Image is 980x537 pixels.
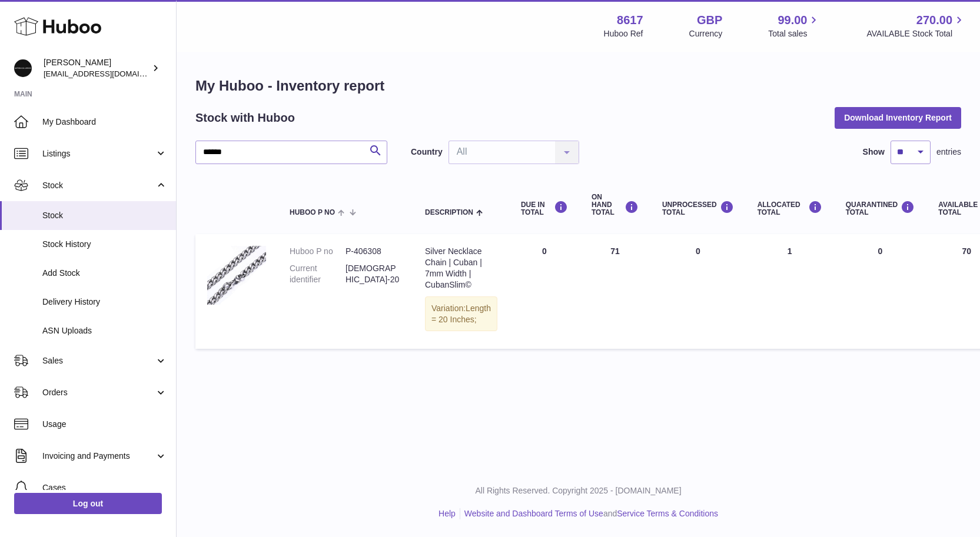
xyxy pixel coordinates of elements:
[42,296,167,308] span: Delivery History
[44,69,173,78] span: [EMAIL_ADDRESS][DOMAIN_NAME]
[916,12,952,28] span: 270.00
[460,508,718,519] li: and
[290,263,346,285] dt: Current identifier
[617,509,718,518] a: Service Terms & Conditions
[42,482,167,493] span: Cases
[42,419,167,430] span: Usage
[778,12,807,28] span: 99.00
[878,246,883,256] span: 0
[42,451,155,462] span: Invoicing and Payments
[42,180,155,191] span: Stock
[425,246,497,291] div: Silver Necklace Chain | Cuban | 7mm Width | CubanSlim©
[768,28,820,39] span: Total sales
[697,12,722,28] strong: GBP
[42,355,155,366] span: Sales
[464,509,603,518] a: Website and Dashboard Terms of Use
[746,234,834,349] td: 1
[592,194,639,217] div: ON HAND Total
[290,246,346,257] dt: Huboo P no
[346,263,401,285] dd: [DEMOGRAPHIC_DATA]-20
[290,209,335,216] span: Huboo P no
[42,116,167,128] span: My Dashboard
[758,201,822,216] div: ALLOCATED Total
[425,209,473,216] span: Description
[14,59,32,77] img: hello@alfredco.com
[42,239,167,250] span: Stock History
[42,210,167,221] span: Stock
[346,246,401,257] dd: P-406308
[509,234,580,349] td: 0
[431,303,491,324] span: Length = 20 Inches;
[768,12,820,39] a: 99.00 Total sales
[42,148,155,159] span: Listings
[689,28,723,39] div: Currency
[195,76,961,95] h1: My Huboo - Inventory report
[195,110,295,126] h2: Stock with Huboo
[617,12,643,28] strong: 8617
[207,246,266,305] img: product image
[44,57,150,79] div: [PERSON_NAME]
[936,146,961,158] span: entries
[662,201,734,216] div: UNPROCESSED Total
[835,107,961,128] button: Download Inventory Report
[42,387,155,398] span: Orders
[866,12,966,39] a: 270.00 AVAILABLE Stock Total
[650,234,746,349] td: 0
[411,146,443,158] label: Country
[604,28,643,39] div: Huboo Ref
[866,28,966,39] span: AVAILABLE Stock Total
[14,493,162,514] a: Log out
[42,325,167,336] span: ASN Uploads
[186,485,971,496] p: All Rights Reserved. Copyright 2025 - [DOMAIN_NAME]
[846,201,915,216] div: QUARANTINED Total
[425,296,497,332] div: Variation:
[42,268,167,279] span: Add Stock
[580,234,650,349] td: 71
[863,146,885,158] label: Show
[438,509,456,518] a: Help
[521,201,568,216] div: DUE IN TOTAL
